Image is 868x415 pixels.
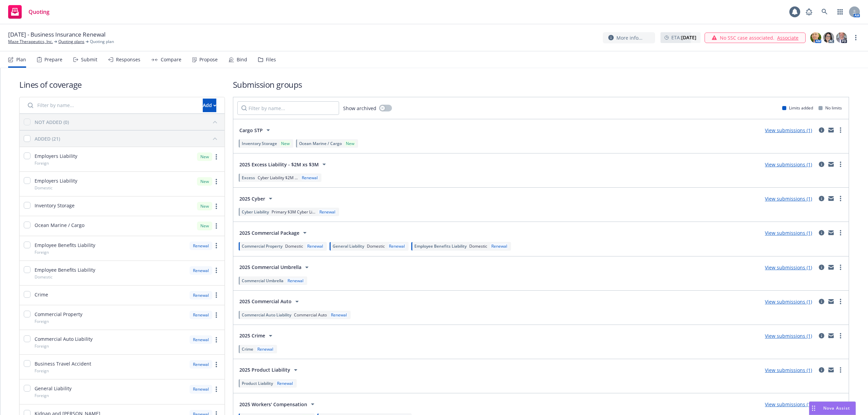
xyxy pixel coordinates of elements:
span: Domestic [35,274,53,280]
div: Add [203,99,216,112]
span: Commercial Auto [294,312,327,318]
span: ETA : [671,34,696,41]
div: Prepare [44,57,62,62]
img: photo [836,32,847,43]
span: No SSC case associated. [720,34,774,41]
div: Drag to move [809,402,818,415]
div: Renewal [330,312,348,318]
a: more [836,160,845,168]
span: Domestic [285,243,303,249]
span: Cyber Liability $2M ... [258,175,298,181]
span: [DATE] - Business Insurance Renewal [8,30,105,39]
a: mail [827,263,835,271]
span: Excess [242,175,255,181]
a: circleInformation [817,332,826,340]
div: New [197,152,212,161]
a: circleInformation [817,263,826,271]
div: Renewal [190,360,212,369]
span: General Liability [35,385,72,392]
span: Crime [242,346,253,352]
div: Renewal [256,346,275,352]
button: Cargo STP [237,123,274,137]
button: 2025 Excess Liability - $2M xs $3M [237,158,330,171]
a: View submissions (1) [765,298,812,305]
span: Foreign [35,318,49,324]
a: Quoting plans [58,39,84,45]
h1: Submission groups [233,79,849,90]
span: 2025 Excess Liability - $2M xs $3M [239,161,319,168]
a: Report a Bug [802,5,816,19]
div: Limits added [782,105,813,111]
div: Renewal [190,266,212,275]
span: Business Travel Accident [35,360,91,367]
a: circleInformation [817,160,826,168]
div: NOT ADDED (0) [35,119,69,126]
a: more [836,400,845,408]
a: circleInformation [817,126,826,134]
span: Domestic [469,243,487,249]
span: Commercial Property [35,311,82,318]
span: Employee Benefits Liability [414,243,467,249]
span: Employers Liability [35,152,77,160]
div: Renewal [318,209,337,215]
input: Filter by name... [24,99,199,112]
div: New [197,222,212,230]
span: Foreign [35,368,49,374]
span: Foreign [35,393,49,398]
span: Nova Assist [823,405,850,411]
span: Commercial Umbrella [242,278,283,284]
div: Propose [199,57,218,62]
span: Foreign [35,160,49,166]
a: circleInformation [817,400,826,408]
button: More info... [603,32,655,43]
button: 2025 Product Liability [237,363,302,377]
a: more [836,332,845,340]
a: circleInformation [817,194,826,203]
a: mail [827,160,835,168]
strong: [DATE] [681,34,696,41]
button: 2025 Commercial Auto [237,295,303,308]
a: View submissions (1) [765,367,812,373]
a: more [212,291,220,299]
span: 2025 Commercial Package [239,229,299,236]
div: Renewal [300,175,319,181]
button: 2025 Cyber [237,192,277,205]
span: Cyber Liability [242,209,269,215]
span: Domestic [35,185,53,191]
div: Renewal [190,335,212,344]
span: Quoting [28,9,50,15]
a: more [852,34,860,42]
a: more [836,126,845,134]
a: Quoting [5,2,52,21]
a: circleInformation [817,229,826,237]
span: Foreign [35,249,49,255]
a: Switch app [833,5,847,19]
div: Renewal [190,291,212,299]
div: New [197,202,212,210]
a: mail [827,400,835,408]
a: mail [827,126,835,134]
div: Renewal [306,243,324,249]
a: more [212,242,220,250]
span: Primary $3M Cyber Li... [272,209,315,215]
a: Search [818,5,831,19]
img: photo [810,32,821,43]
a: more [836,229,845,237]
a: mail [827,366,835,374]
a: circleInformation [817,366,826,374]
div: Files [266,57,276,62]
button: 2025 Commercial Package [237,226,311,240]
a: more [836,297,845,306]
a: View submissions (1) [765,333,812,339]
div: Bind [237,57,247,62]
div: Renewal [276,380,294,386]
span: Employee Benefits Liability [35,266,95,273]
button: 2025 Commercial Umbrella [237,261,313,274]
span: Commercial Auto Liability [242,312,291,318]
a: more [836,263,845,271]
span: Ocean Marine / Cargo [299,141,342,146]
span: 2025 Crime [239,332,265,339]
div: Renewal [190,311,212,319]
button: NOT ADDED (0) [35,117,220,127]
a: View submissions (1) [765,127,812,133]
